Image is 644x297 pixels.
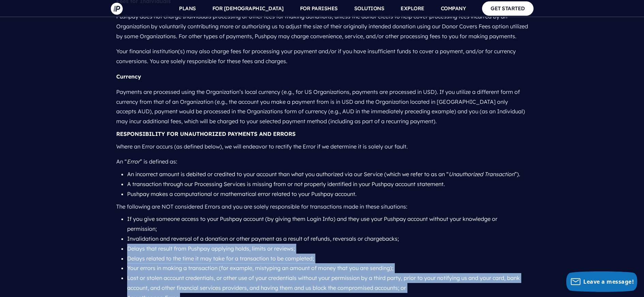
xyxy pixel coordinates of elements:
li: Lost or stolen account credentials, or other use of your credentials without your permission by a... [127,273,528,293]
li: A transaction through our Processing Services is missing from or not properly identified in your ... [127,179,528,189]
li: Delays related to the time it may take for a transaction to be completed; [127,254,528,264]
b: RESPONSIBILITY FOR UNAUTHORIZED PAYMENTS AND ERRORS [116,130,296,137]
p: The following are NOT considered Errors and you are solely responsible for transactions made in t... [116,199,528,214]
li: If you give someone access to your Pushpay account (by giving them Login Info) and they use your ... [127,214,528,234]
li: An incorrect amount is debited or credited to your account than what you authorized via our Servi... [127,169,528,179]
b: Currency [116,73,141,80]
p: Pushpay does not charge Individuals processing or other fees for making donations, unless the don... [116,9,528,44]
p: Your financial institution(s) may also charge fees for processing your payment and/or if you have... [116,44,528,69]
li: Pushpay makes a computational or mathematical error related to your Pushpay account. [127,189,528,199]
i: Unauthorized Transaction [449,171,514,178]
span: Leave a message! [583,278,634,285]
p: An “ ” is defined as: [116,154,528,169]
li: Your errors in making a transaction (for example, mistyping an amount of money that you are sendi... [127,263,528,273]
i: Error [127,158,140,165]
li: Delays that result from Pushpay applying holds, limits or reviews; [127,244,528,254]
a: GET STARTED [482,1,534,15]
button: Leave a message! [566,271,637,292]
li: Invalidation and reversal of a donation or other payment as a result of refunds, reversals or cha... [127,234,528,244]
p: Where an Error occurs (as defined below), we will endeavor to rectify the Error if we determine i... [116,139,528,154]
p: Payments are processed using the Organization’s local currency (e.g., for US Organizations, payme... [116,84,528,129]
